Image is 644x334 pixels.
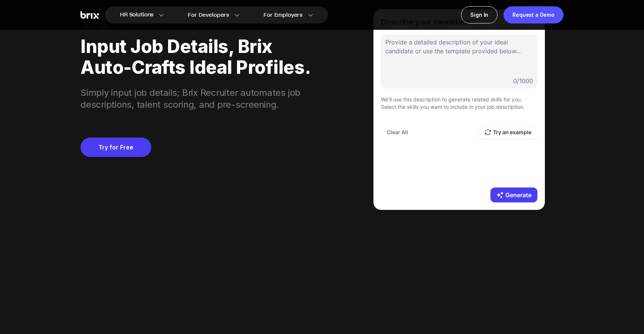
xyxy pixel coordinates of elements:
button: Generate [490,188,537,202]
span: 0 / 1000 [513,76,533,85]
span: HR Solutions [120,9,154,21]
p: We’ll use this description to generate related skills for you. Select the skills you want to incl... [381,96,537,111]
div: 01 [80,9,317,30]
a: Request a Demo [503,6,563,23]
div: Simply input job details; Brix Recruiter automates job descriptions, talent scoring, and pre-scre... [80,78,317,111]
div: Provide a detailed description of your ideal candidate or use the template provided below... [381,35,537,59]
span: For Employers [263,11,303,19]
a: Try for Free [80,138,151,157]
img: Brix Logo [80,11,99,19]
div: Input job details, Brix auto-crafts ideal profiles. [80,30,317,78]
span: For Developers [188,11,229,19]
button: Try an example [478,126,537,139]
button: Clear All [381,126,414,139]
a: Sign In [461,6,498,23]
